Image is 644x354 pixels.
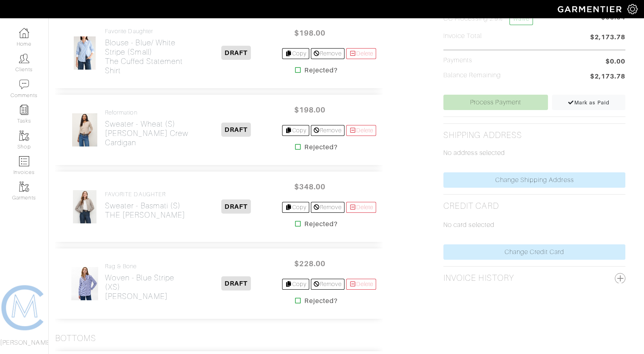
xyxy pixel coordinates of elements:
[443,13,533,25] h5: CC Processing 2.9%
[221,46,251,60] span: DRAFT
[443,201,499,211] h2: Credit Card
[346,279,376,290] a: Delete
[627,4,638,14] img: gear-icon-white-bd11855cb880d31180b6d7d6211b90ccbf57a29d726f0c71d8c61bd08dd39cc2.png
[443,130,522,140] h2: Shipping Address
[346,48,376,59] a: Delete
[105,109,190,147] a: Reformation Sweater - Wheat (S)[PERSON_NAME] Crew Cardigan
[311,279,344,290] a: Remove
[105,201,185,220] h2: Sweater - Basmati (S) THE [PERSON_NAME]
[282,48,309,59] a: Copy
[282,125,309,136] a: Copy
[552,95,625,110] a: Mark as Paid
[72,113,97,147] img: 4Yd6cCsKZKLvP3PvVbPaqGni
[19,131,29,141] img: garments-icon-b7da505a4dc4fd61783c78ac3ca0ef83fa9d6f193b1c9dc38574b1d14d53ca28.png
[443,273,514,283] h2: Invoice History
[73,36,96,70] img: 2cjvVuNwtRbqv1bkm4Vp8TCG
[346,125,376,136] a: Delete
[19,28,29,38] img: dashboard-icon-dbcd8f5a0b271acd01030246c82b418ddd0df26cd7fceb0bd07c9910d44c42f6.png
[443,244,625,260] a: Change Credit Card
[554,2,627,16] img: garmentier-logo-header-white-b43fb05a5012e4ada735d5af1a66efaba907eab6374d6393d1fbf88cb4ef424d.png
[105,119,190,147] h2: Sweater - Wheat (S) [PERSON_NAME] Crew Cardigan
[443,148,625,158] p: No address selected
[311,125,344,136] a: Remove
[19,182,29,192] img: garments-icon-b7da505a4dc4fd61783c78ac3ca0ef83fa9d6f193b1c9dc38574b1d14d53ca28.png
[304,219,337,229] strong: Rejected?
[19,156,29,166] img: orders-icon-0abe47150d42831381b5fb84f609e132dff9fe21cb692f30cb5eec754e2cba89.png
[105,263,190,301] a: Rag & Bone Woven - Blue Stripe (XS)[PERSON_NAME]
[105,109,190,116] h4: Reformation
[304,296,337,306] strong: Rejected?
[282,202,309,213] a: Copy
[221,276,251,290] span: DRAFT
[285,255,334,272] span: $228.00
[55,333,96,343] h3: Bottoms
[105,28,190,75] a: Favorite Daughter Blouse - Blue/ White Stripe (Small)The Cuffed Statement Shirt
[71,267,98,301] img: 6ipGfMvQxNY5DB7ARV6NxJBx
[19,79,29,89] img: comment-icon-a0a6a9ef722e966f86d9cbdc48e553b5cf19dbc54f86b18d962a5391bc8f6eb6.png
[443,220,625,230] p: No card selected
[285,178,334,195] span: $348.00
[105,263,190,270] h4: Rag & Bone
[304,66,337,75] strong: Rejected?
[590,32,625,43] span: $2,173.78
[443,32,482,40] h5: Invoice Total
[443,95,548,110] a: Process Payment
[105,28,190,35] h4: Favorite Daughter
[282,279,309,290] a: Copy
[346,202,376,213] a: Delete
[443,172,625,188] a: Change Shipping Address
[221,123,251,137] span: DRAFT
[105,273,190,301] h2: Woven - Blue Stripe (XS) [PERSON_NAME]
[443,57,472,64] h5: Payments
[19,105,29,115] img: reminder-icon-8004d30b9f0a5d33ae49ab947aed9ed385cf756f9e5892f1edd6e32f2345188e.png
[601,13,625,28] span: $63.34
[105,191,185,220] a: FAVORITE DAUGHTER Sweater - Basmati (S)THE [PERSON_NAME]
[509,13,533,25] a: Waive
[311,48,344,59] a: Remove
[304,142,337,152] strong: Rejected?
[568,100,610,106] span: Mark as Paid
[105,191,185,198] h4: FAVORITE DAUGHTER
[443,72,501,79] h5: Balance Remaining
[73,190,97,224] img: dGHfcQ4amhCQFyBJ4kgBmhv6
[605,57,625,66] span: $0.00
[285,101,334,119] span: $198.00
[19,53,29,64] img: clients-icon-6bae9207a08558b7cb47a8932f037763ab4055f8c8b6bfacd5dc20c3e0201464.png
[105,38,190,75] h2: Blouse - Blue/ White Stripe (Small) The Cuffed Statement Shirt
[285,24,334,42] span: $198.00
[221,199,251,214] span: DRAFT
[311,202,344,213] a: Remove
[590,72,625,83] span: $2,173.78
